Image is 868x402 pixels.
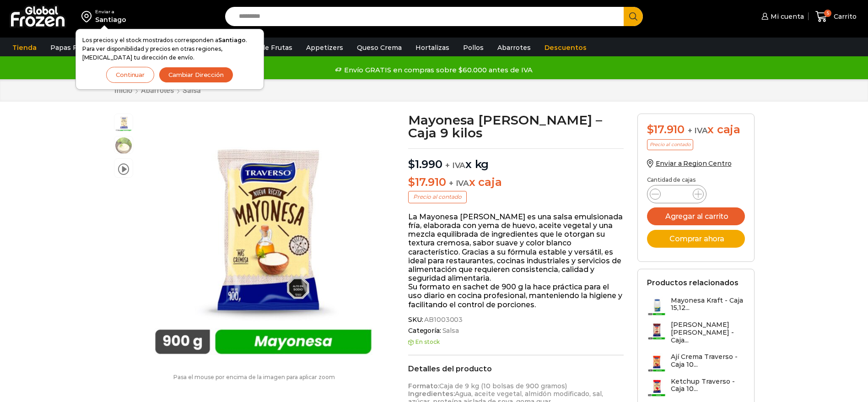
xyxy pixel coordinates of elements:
[408,114,624,139] h1: Mayonesa [PERSON_NAME] – Caja 9 kilos
[671,297,745,312] h3: Mayonesa Kraft - Caja 15,12...
[647,353,745,373] a: Ají Crema Traverso - Caja 10...
[95,9,126,15] div: Enviar a
[81,9,95,24] img: address-field-icon.svg
[159,67,233,83] button: Cambiar Dirección
[813,6,859,27] a: 5 Carrito
[668,188,685,201] input: Product quantity
[408,176,624,189] p: x caja
[408,158,442,171] bdi: 1.990
[408,382,439,390] strong: Formato:
[114,86,133,95] a: Inicio
[449,179,469,188] span: + IVA
[647,278,739,287] h2: Productos relacionados
[114,374,395,380] p: Pasa el mouse por encima de la imagen para aplicar zoom
[106,67,154,83] button: Continuar
[768,12,804,21] span: Mi cuenta
[647,378,745,397] a: Ketchup Traverso - Caja 10...
[540,39,591,56] a: Descuentos
[408,316,624,324] span: SKU:
[671,353,745,369] h3: Ají Crema Traverso - Caja 10...
[647,123,654,136] span: $
[671,378,745,393] h3: Ketchup Traverso - Caja 10...
[408,364,624,373] h2: Detalles del producto
[408,191,467,203] p: Precio al contado
[114,114,133,132] span: mayonesa traverso
[182,86,201,95] a: Salsa
[445,161,465,170] span: + IVA
[411,39,454,56] a: Hortalizas
[647,230,745,248] button: Comprar ahora
[647,177,745,183] p: Cantidad de cajas
[624,7,643,26] button: Search button
[138,114,389,365] img: mayonesa traverso
[114,86,201,95] nav: Breadcrumb
[218,37,246,43] strong: Santiago
[647,159,732,168] a: Enviar a Region Centro
[441,327,459,335] a: Salsa
[647,123,745,136] div: x caja
[831,12,857,21] span: Carrito
[82,36,257,62] p: Los precios y el stock mostrados corresponden a . Para ver disponibilidad y precios en otras regi...
[671,321,745,344] h3: [PERSON_NAME] [PERSON_NAME] - Caja...
[302,39,348,56] a: Appetizers
[688,126,708,135] span: + IVA
[408,175,446,189] bdi: 17.910
[408,212,624,309] p: La Mayonesa [PERSON_NAME] es una salsa emulsionada fría, elaborada con yema de huevo, aceite vege...
[408,327,624,335] span: Categoría:
[656,159,732,168] span: Enviar a Region Centro
[46,39,97,56] a: Papas Fritas
[423,316,463,324] span: AB1003003
[140,86,174,95] a: Abarrotes
[408,158,415,171] span: $
[408,390,455,398] strong: Ingredientes:
[235,39,297,56] a: Pulpa de Frutas
[647,139,693,150] p: Precio al contado
[114,136,133,155] span: mayonesa (002)
[138,114,389,365] div: 1 / 3
[408,175,415,189] span: $
[408,148,624,171] p: x kg
[493,39,535,56] a: Abarrotes
[647,123,685,136] bdi: 17.910
[647,207,745,225] button: Agregar al carrito
[824,10,831,17] span: 5
[352,39,406,56] a: Queso Crema
[8,39,41,56] a: Tienda
[759,7,804,26] a: Mi cuenta
[95,15,126,24] div: Santiago
[458,39,488,56] a: Pollos
[647,297,745,316] a: Mayonesa Kraft - Caja 15,12...
[408,339,624,345] p: En stock
[647,321,745,348] a: [PERSON_NAME] [PERSON_NAME] - Caja...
